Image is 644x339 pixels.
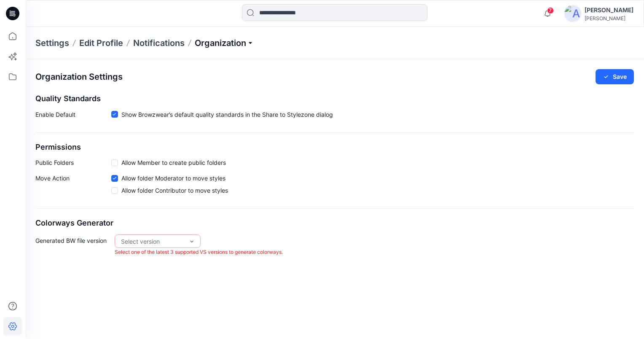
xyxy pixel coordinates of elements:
h2: Organization Settings [35,72,123,82]
span: Allow Member to create public folders [121,158,226,167]
div: [PERSON_NAME] [585,15,633,22]
div: [PERSON_NAME] [585,5,633,15]
a: Edit Profile [79,37,123,49]
span: Allow folder Moderator to move styles [121,174,225,183]
span: Show Browzwear’s default quality standards in the Share to Stylezone dialog [121,110,333,119]
h2: Colorways Generator [35,219,634,228]
p: Select one of the latest 3 supported VS versions to generate colorways. [115,248,283,257]
span: Allow folder Contributor to move styles [121,186,228,195]
p: Enable Default [35,110,111,122]
p: Move Action [35,174,111,198]
p: Generated BW file version [35,234,111,257]
p: Settings [35,37,69,49]
div: Select version [121,237,184,246]
img: avatar [564,5,581,22]
h2: Permissions [35,143,634,152]
h2: Quality Standards [35,94,634,103]
p: Public Folders [35,158,111,167]
a: Notifications [133,37,185,49]
span: 7 [547,7,554,14]
button: Save [596,69,634,84]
